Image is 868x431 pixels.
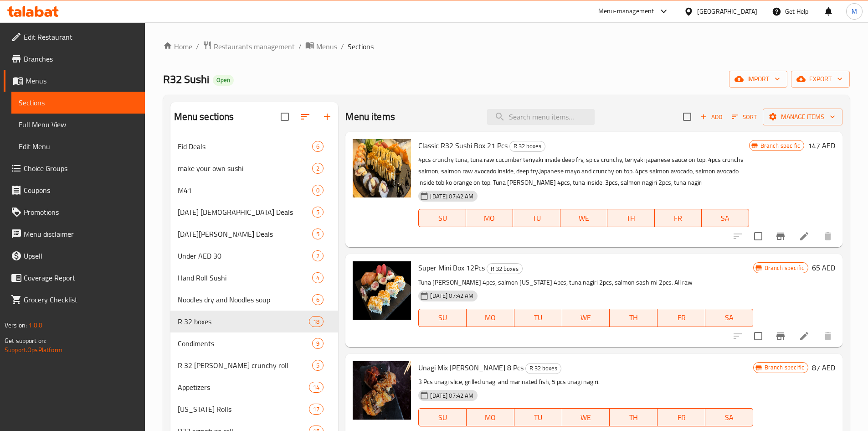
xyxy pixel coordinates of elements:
[24,294,138,305] span: Grocery Checklist
[799,331,810,342] a: Edit menu item
[170,201,339,223] div: [DATE] [DEMOGRAPHIC_DATA] Deals5
[729,110,759,124] button: Sort
[11,92,145,114] a: Sections
[345,110,395,124] h2: Menu items
[705,408,753,426] button: SA
[510,141,545,151] span: R 32 boxes
[560,209,608,227] button: WE
[11,135,145,157] a: Edit Menu
[24,228,138,239] span: Menu disclaimer
[19,141,138,152] span: Edit Menu
[736,73,780,85] span: import
[418,309,467,327] button: SU
[170,289,339,311] div: Noodles dry and Noodles soup6
[426,192,477,201] span: [DATE] 07:42 AM
[611,212,651,225] span: TH
[817,325,839,347] button: delete
[422,411,463,424] span: SU
[313,164,323,173] span: 2
[313,339,323,348] span: 9
[418,376,753,388] p: 3 Pcs unagi slice, grilled unagi and marinated fish, 5 pcs unagi nagiri.
[24,207,138,218] span: Promotions
[466,209,514,227] button: MO
[798,73,842,85] span: export
[178,272,313,283] span: Hand Roll Sushi
[418,361,524,374] span: Unagi Mix [PERSON_NAME] 8 Pcs
[697,110,726,124] button: Add
[170,311,339,332] div: R 32 boxes18
[170,245,339,267] div: Under AED 302
[418,209,466,227] button: SU
[808,139,835,152] h6: 147 AED
[518,311,559,324] span: TU
[812,261,835,274] h6: 65 AED
[4,26,145,48] a: Edit Restaurant
[309,383,323,392] span: 14
[178,250,313,261] span: Under AED 30
[312,185,324,196] div: items
[763,109,842,125] button: Manage items
[24,163,138,174] span: Choice Groups
[341,41,344,52] li: /
[418,139,508,152] span: Classic R32 Sushi Box 21 Pcs
[313,208,323,217] span: 5
[353,139,411,197] img: Classic R32 Sushi Box 21 Pcs
[26,75,138,86] span: Menus
[178,185,313,196] span: M41
[562,309,610,327] button: WE
[313,230,323,239] span: 5
[24,185,138,196] span: Coupons
[4,179,145,201] a: Coupons
[4,223,145,245] a: Menu disclaimer
[709,311,750,324] span: SA
[517,212,557,225] span: TU
[178,228,313,239] span: [DATE][PERSON_NAME] Deals
[526,363,561,374] span: R 32 boxes
[732,112,757,122] span: Sort
[702,209,749,227] button: SA
[170,135,339,157] div: Eid Deals6
[178,360,313,371] span: R 32 [PERSON_NAME] crunchy roll
[418,277,753,288] p: Tuna [PERSON_NAME] 4pcs, salmon [US_STATE] 4pcs, tuna nagiri 2pcs, salmon sashimi 2pcs. All raw
[305,41,337,52] a: Menus
[658,212,699,225] span: FR
[178,338,313,349] span: Condiments
[791,71,850,88] button: export
[11,114,145,135] a: Full Menu View
[770,111,835,123] span: Manage items
[817,225,839,247] button: delete
[418,261,485,275] span: Super Mini Box 12Pcs
[470,212,510,225] span: MO
[470,311,511,324] span: MO
[514,309,562,327] button: TU
[313,274,323,282] span: 4
[487,109,595,125] input: search
[309,405,323,414] span: 17
[313,142,323,151] span: 6
[24,272,138,283] span: Coverage Report
[761,264,808,272] span: Branch specific
[5,344,62,356] a: Support.OpsPlatform
[770,225,791,247] button: Branch-specific-item
[170,267,339,289] div: Hand Roll Sushi4
[518,411,559,424] span: TU
[178,316,309,327] span: R 32 boxes
[509,141,545,152] div: R 32 boxes
[163,41,850,52] nav: breadcrumb
[4,157,145,179] a: Choice Groups
[418,154,749,188] p: 4pcs crunchy tuna, tuna raw cucumber teriyaki inside deep fry, spicy crunchy, teriyaki japanese s...
[312,163,324,174] div: items
[353,261,411,320] img: Super Mini Box 12Pcs
[566,411,606,424] span: WE
[312,250,324,261] div: items
[749,327,768,346] span: Select to update
[19,97,138,108] span: Sections
[757,141,804,150] span: Branch specific
[178,163,313,174] span: make your own sushi
[422,212,462,225] span: SU
[467,408,514,426] button: MO
[170,376,339,398] div: Appetizers14
[178,141,313,152] span: Eid Deals
[655,209,702,227] button: FR
[170,157,339,179] div: make your own sushi2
